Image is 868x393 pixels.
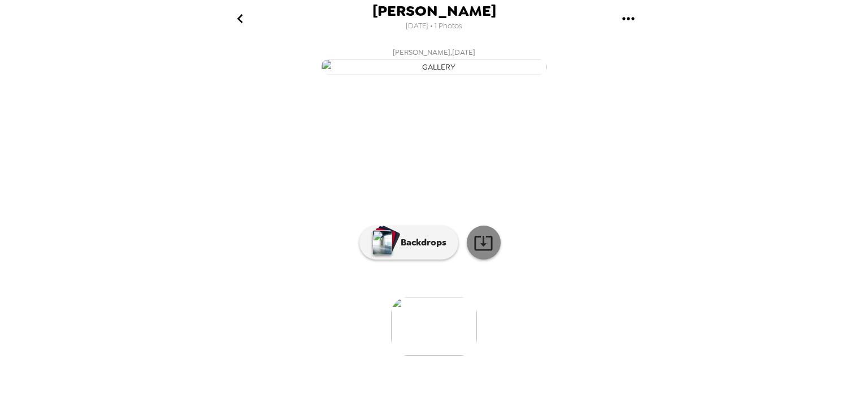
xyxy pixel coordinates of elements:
span: [DATE] • 1 Photos [406,19,462,34]
img: gallery [391,297,477,356]
img: gallery [321,59,547,75]
span: [PERSON_NAME] [372,3,496,19]
p: Backdrops [395,236,446,249]
span: [PERSON_NAME] , [DATE] [393,46,475,59]
button: [PERSON_NAME],[DATE] [208,42,660,79]
button: Backdrops [359,226,458,260]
